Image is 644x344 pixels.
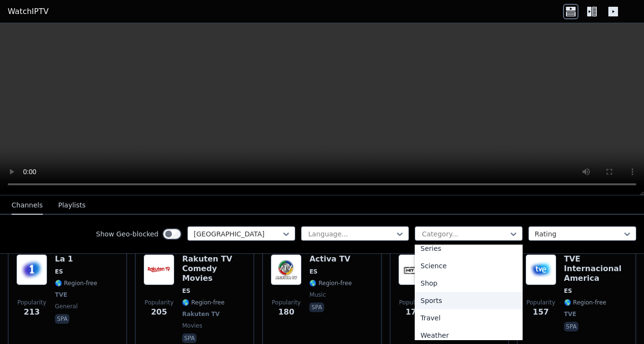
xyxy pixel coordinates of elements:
[182,287,190,295] span: ES
[55,314,69,324] p: spa
[182,254,246,283] h6: Rakuten TV Comedy Movies
[182,310,220,318] span: Rakuten TV
[58,196,86,215] button: Playlists
[55,279,97,287] span: 🌎 Region-free
[415,309,523,327] div: Travel
[415,292,523,309] div: Sports
[526,299,555,306] span: Popularity
[309,268,317,275] span: ES
[24,306,39,318] span: 213
[144,254,174,285] img: Rakuten TV Comedy Movies
[415,257,523,275] div: Science
[309,303,324,312] p: spa
[272,299,301,306] span: Popularity
[564,299,606,306] span: 🌎 Region-free
[96,229,158,239] label: Show Geo-blocked
[55,268,63,275] span: ES
[55,291,67,299] span: TVE
[55,254,97,264] h6: La 1
[271,254,302,285] img: Activa TV
[151,306,167,318] span: 205
[399,299,428,306] span: Popularity
[533,306,549,318] span: 157
[406,306,421,318] span: 174
[182,322,202,330] span: movies
[182,333,197,343] p: spa
[17,299,46,306] span: Popularity
[564,322,578,331] p: spa
[309,279,352,287] span: 🌎 Region-free
[564,287,572,295] span: ES
[309,254,352,264] h6: Activa TV
[398,254,429,285] img: HIT TV
[526,254,556,285] img: TVE Internacional America
[415,327,523,344] div: Weather
[55,303,78,310] span: general
[8,6,49,17] a: WatchIPTV
[12,196,43,215] button: Channels
[564,310,577,318] span: TVE
[309,291,326,299] span: music
[145,299,173,306] span: Popularity
[16,254,47,285] img: La 1
[182,299,224,306] span: 🌎 Region-free
[564,254,628,283] h6: TVE Internacional America
[415,240,523,257] div: Series
[278,306,294,318] span: 180
[415,275,523,292] div: Shop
